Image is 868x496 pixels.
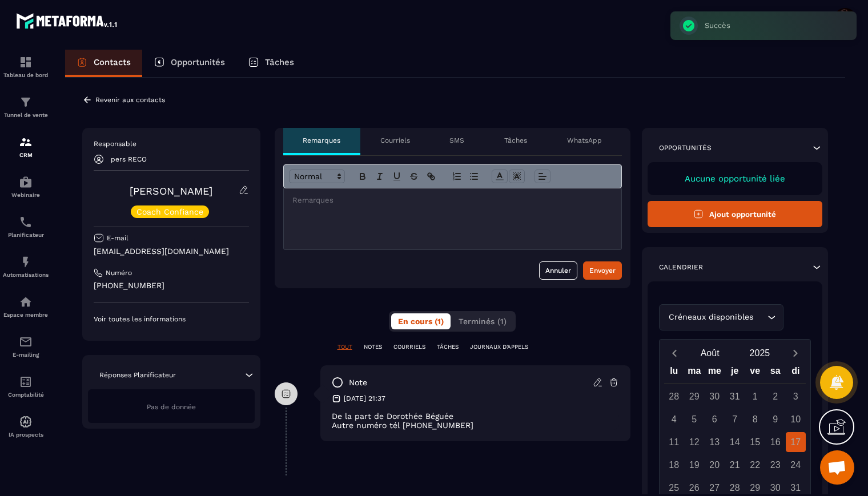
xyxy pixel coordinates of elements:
div: lu [664,363,685,383]
p: Voir toutes les informations [94,314,249,324]
p: note [349,377,367,388]
p: E-mailing [3,352,49,358]
div: ma [684,363,705,383]
div: 9 [765,409,785,429]
div: 6 [705,409,725,429]
img: automations [19,175,33,189]
div: di [786,363,806,383]
p: De la part de Dorothée Béguée [332,412,619,421]
button: Envoyer [583,261,622,280]
p: Responsable [94,139,249,148]
div: 30 [705,386,725,406]
p: Contacts [94,57,131,67]
div: 18 [664,455,684,475]
div: sa [765,363,786,383]
img: formation [19,95,33,109]
div: 10 [786,409,806,429]
div: 16 [765,432,785,452]
div: 8 [745,409,765,429]
img: email [19,335,33,349]
a: accountantaccountantComptabilité [3,366,49,406]
span: Terminés (1) [459,317,507,326]
div: Search for option [659,304,783,330]
img: automations [19,415,33,429]
p: Coach Confiance [136,208,203,216]
p: Réponses Planificateur [99,370,176,380]
p: Tâches [504,136,527,145]
p: TÂCHES [437,343,459,351]
div: 22 [745,455,765,475]
p: WhatsApp [567,136,602,145]
div: 11 [664,432,684,452]
a: [PERSON_NAME] [130,185,212,197]
p: [EMAIL_ADDRESS][DOMAIN_NAME] [94,246,249,257]
p: NOTES [364,343,382,351]
p: Autre numéro tél [PHONE_NUMBER] [332,421,619,430]
p: CRM [3,152,49,158]
p: Espace membre [3,312,49,318]
input: Search for option [756,311,765,324]
p: TOUT [337,343,352,351]
p: Aucune opportunité liée [659,174,811,184]
div: je [725,363,745,383]
button: Annuler [539,261,577,280]
a: formationformationCRM [3,127,49,167]
div: 4 [664,409,684,429]
img: automations [19,255,33,269]
button: En cours (1) [391,313,451,329]
p: [PHONE_NUMBER] [94,280,249,291]
span: Créneaux disponibles [666,311,756,324]
button: Terminés (1) [452,313,513,329]
p: IA prospects [3,432,49,438]
a: formationformationTableau de bord [3,47,49,87]
a: schedulerschedulerPlanificateur [3,207,49,247]
p: E-mail [107,233,128,243]
a: automationsautomationsWebinaire [3,167,49,207]
button: Open months overlay [685,343,735,363]
button: Open years overlay [735,343,785,363]
p: JOURNAUX D'APPELS [470,343,528,351]
img: formation [19,55,33,69]
p: Tunnel de vente [3,112,49,118]
div: 17 [786,432,806,452]
p: Comptabilité [3,392,49,398]
p: Automatisations [3,272,49,278]
div: 29 [684,386,704,406]
a: Contacts [65,50,142,77]
img: logo [16,10,119,31]
div: 20 [705,455,725,475]
p: Opportunités [659,143,712,152]
p: COURRIELS [393,343,425,351]
div: 5 [684,409,704,429]
a: automationsautomationsAutomatisations [3,247,49,287]
a: Tâches [236,50,306,77]
p: Revenir aux contacts [95,96,165,104]
div: me [705,363,725,383]
img: accountant [19,375,33,389]
p: Webinaire [3,192,49,198]
img: automations [19,295,33,309]
span: Pas de donnée [147,403,196,411]
p: pers RECO [111,155,147,163]
div: 1 [745,386,765,406]
div: 21 [725,455,745,475]
p: Tableau de bord [3,72,49,78]
a: Ouvrir le chat [820,450,854,485]
p: Calendrier [659,263,703,272]
p: Courriels [380,136,410,145]
a: automationsautomationsEspace membre [3,287,49,326]
p: [DATE] 21:37 [344,394,385,403]
p: Numéro [106,268,132,277]
div: 3 [786,386,806,406]
p: Planificateur [3,232,49,238]
a: Opportunités [142,50,236,77]
div: 2 [765,386,785,406]
div: 23 [765,455,785,475]
button: Ajout opportunité [648,201,823,227]
div: 15 [745,432,765,452]
div: 7 [725,409,745,429]
div: 28 [664,386,684,406]
div: Envoyer [589,265,616,276]
div: 12 [684,432,704,452]
p: SMS [449,136,464,145]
